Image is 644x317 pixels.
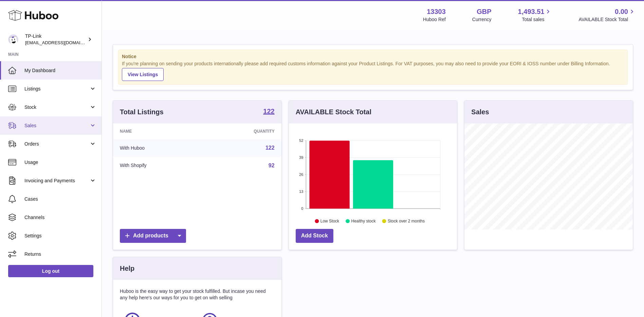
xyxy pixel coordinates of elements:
strong: 122 [263,108,274,115]
h3: Total Listings [120,107,164,117]
a: Add Stock [296,229,333,243]
th: Name [113,123,204,139]
text: Low Stock [320,219,339,223]
span: Listings [24,86,89,92]
text: 26 [299,172,303,177]
h3: Help [120,264,134,273]
div: Huboo Ref [423,16,446,23]
a: Add products [120,229,186,243]
strong: 13303 [427,7,446,16]
span: Cases [24,196,96,202]
span: [EMAIL_ADDRESS][DOMAIN_NAME] [25,40,100,45]
div: TP-Link [25,33,86,46]
a: 0.00 AVAILABLE Stock Total [578,7,636,23]
span: Invoicing and Payments [24,178,89,184]
span: Channels [24,214,96,221]
span: Settings [24,233,96,239]
p: Huboo is the easy way to get your stock fulfilled. But incase you need any help here's our ways f... [120,288,275,301]
text: Healthy stock [351,219,376,223]
text: 0 [301,206,303,211]
strong: Notice [122,53,624,60]
span: 0.00 [615,7,628,16]
span: AVAILABLE Stock Total [578,16,636,23]
a: 1,493.51 Total sales [518,7,552,23]
span: Total sales [522,16,552,23]
span: 1,493.51 [518,7,545,16]
span: My Dashboard [24,67,96,74]
td: With Huboo [113,139,204,157]
a: 122 [265,145,275,151]
th: Quantity [204,123,281,139]
text: 13 [299,189,303,194]
a: 122 [263,108,274,116]
text: 52 [299,138,303,143]
span: Stock [24,104,89,111]
span: Sales [24,122,89,129]
span: Returns [24,251,96,257]
text: Stock over 2 months [388,219,425,223]
text: 39 [299,155,303,160]
img: gaby.chen@tp-link.com [8,34,18,45]
h3: Sales [471,107,489,117]
a: View Listings [122,68,164,81]
strong: GBP [477,7,491,16]
span: Orders [24,141,89,147]
div: If you're planning on sending your products internationally please add required customs informati... [122,61,624,81]
div: Currency [472,16,492,23]
h3: AVAILABLE Stock Total [296,107,371,117]
span: Usage [24,159,96,166]
a: Log out [8,265,93,277]
a: 92 [269,163,275,168]
td: With Shopify [113,157,204,174]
